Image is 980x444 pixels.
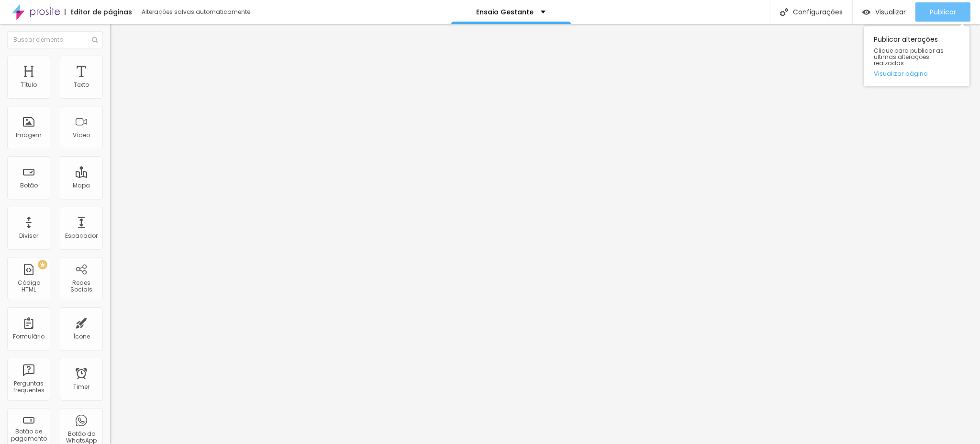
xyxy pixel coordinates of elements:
[21,82,37,88] div: Título
[874,70,960,77] a: Visualizar página
[142,9,252,15] div: Alterações salvas automaticamente
[853,2,915,22] button: Visualizar
[73,333,90,340] div: Ícone
[875,8,906,16] span: Visualizar
[73,132,90,139] div: Vídeo
[10,280,47,293] div: Código HTML
[864,26,969,86] div: Publicar alterações
[10,380,47,394] div: Perguntas frequentes
[74,82,89,88] div: Texto
[930,8,956,16] span: Publicar
[62,280,100,293] div: Redes Sociais
[7,31,103,48] input: Buscar elemento
[65,233,98,239] div: Espaçador
[780,8,788,16] img: Icone
[73,182,90,189] div: Mapa
[476,9,534,15] p: Ensaio Gestante
[73,384,89,390] div: Timer
[16,132,42,139] div: Imagem
[19,233,38,239] div: Divisor
[92,37,98,43] img: Icone
[874,47,960,67] span: Clique para publicar as ultimas alterações reaizadas
[915,2,970,22] button: Publicar
[110,24,980,444] iframe: Editor
[20,182,38,189] div: Botão
[13,333,45,340] div: Formulário
[862,8,870,16] img: view-1.svg
[10,428,47,442] div: Botão de pagamento
[65,9,132,15] div: Editor de páginas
